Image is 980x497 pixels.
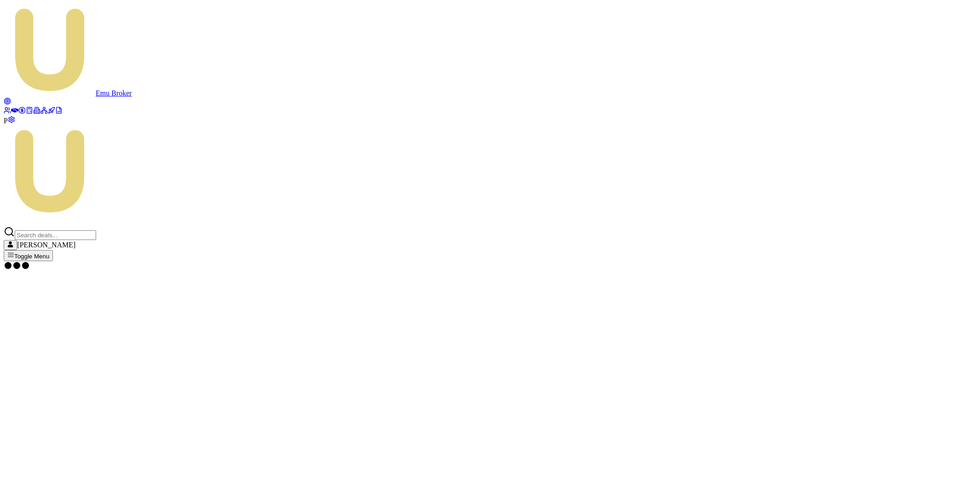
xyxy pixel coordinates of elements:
span: Toggle Menu [14,253,49,260]
a: Emu Broker [4,89,132,97]
input: Search deals [15,230,96,240]
button: Toggle Menu [4,250,53,261]
span: Emu Broker [96,89,132,97]
img: emu-icon-u.png [4,4,96,96]
span: [PERSON_NAME] [17,241,75,249]
img: Emu Money [4,125,96,217]
span: P [4,117,8,125]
